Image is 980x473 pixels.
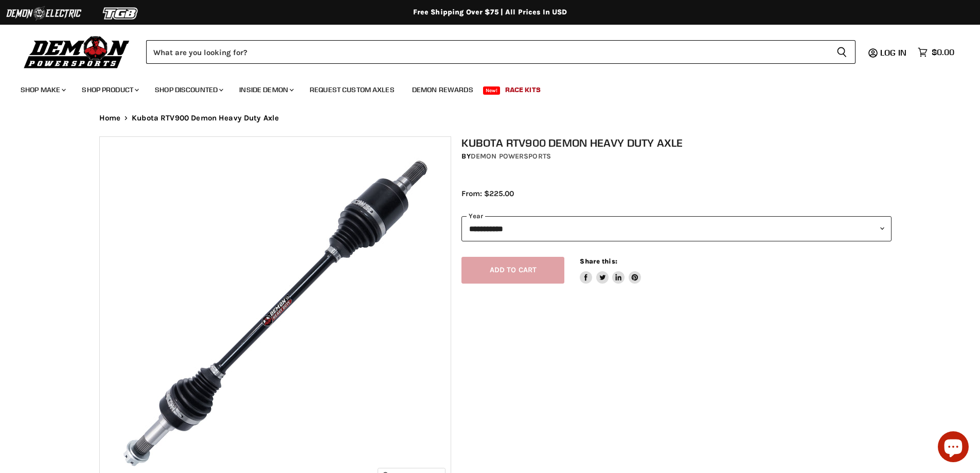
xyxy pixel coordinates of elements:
[497,79,548,100] a: Race Kits
[461,136,892,149] h1: Kubota RTV900 Demon Heavy Duty Axle
[79,8,902,17] div: Free Shipping Over $75 | All Prices In USD
[580,257,617,265] span: Share this:
[5,4,82,23] img: Demon Electric Logo 2
[461,189,514,198] span: From: $225.00
[79,114,902,122] nav: Breadcrumbs
[146,40,828,64] input: Search
[932,47,954,57] span: $0.00
[302,79,402,100] a: Request Custom Axles
[828,40,856,64] button: Search
[483,86,501,95] span: New!
[74,79,145,100] a: Shop Product
[461,151,892,162] div: by
[13,79,72,100] a: Shop Make
[21,33,133,70] img: Demon Powersports
[231,79,300,100] a: Inside Demon
[880,47,906,58] span: Log in
[913,45,959,60] a: $0.00
[471,152,551,161] a: Demon Powersports
[132,114,279,122] span: Kubota RTV900 Demon Heavy Duty Axle
[404,79,481,100] a: Demon Rewards
[461,216,892,241] select: year
[935,431,972,465] inbox-online-store-chat: Shopify online store chat
[147,79,229,100] a: Shop Discounted
[146,40,856,64] form: Product
[13,75,952,100] ul: Main menu
[580,257,641,284] aside: Share this:
[99,114,121,122] a: Home
[876,48,913,57] a: Log in
[82,4,159,23] img: TGB Logo 2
